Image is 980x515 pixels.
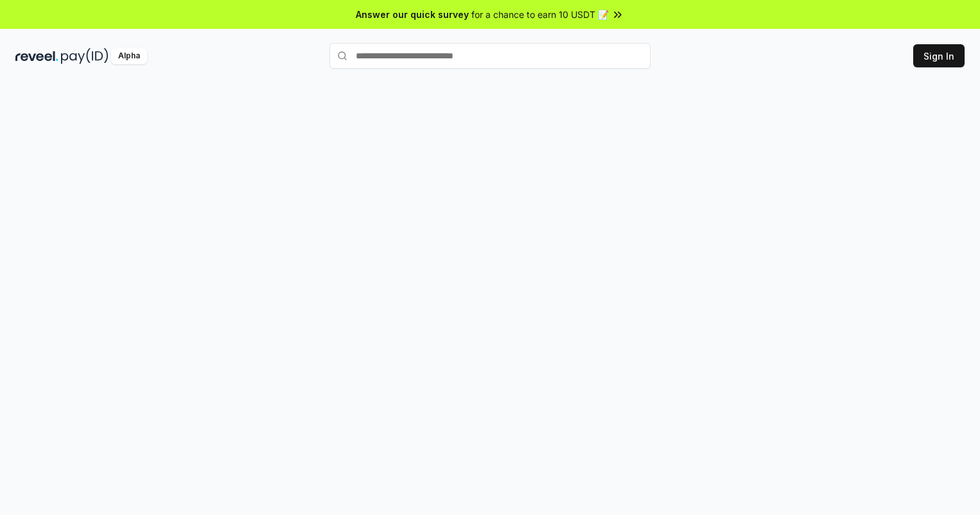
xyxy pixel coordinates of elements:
span: for a chance to earn 10 USDT 📝 [471,8,609,21]
span: Answer our quick survey [356,8,469,21]
img: pay_id [61,48,109,64]
div: Alpha [111,48,147,64]
button: Sign In [913,44,965,67]
img: reveel_dark [15,48,58,64]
